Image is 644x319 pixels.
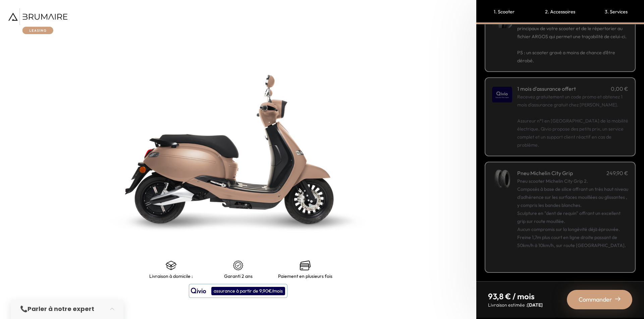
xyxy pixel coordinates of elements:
p: 249,90 € [606,169,628,177]
p: 0,00 € [611,85,628,93]
span: Commander [579,295,612,304]
div: assurance à partir de 9,90€/mois [211,287,285,295]
p: Paiement en plusieurs fois [278,273,332,279]
img: Brumaire Leasing [8,8,67,34]
img: credit-cards.png [300,260,311,271]
span: Le gravage consiste à numéroter les éléments principaux de votre scooter et de le répertorier au ... [517,17,627,39]
span: [DATE] [527,302,543,308]
button: assurance à partir de 9,90€/mois [189,284,287,298]
img: logo qivio [191,287,206,295]
h4: Pneu Michelin City Grip [517,169,573,177]
p: 93,8 € / mois [488,291,543,302]
img: certificat-de-garantie.png [233,260,244,271]
p: Recevez gratuitement un code promo et obtenez 1 mois d'assurance gratuit chez [PERSON_NAME]. Assu... [517,93,628,149]
span: PS : un scooter gravé a moins de chance d’être dérobé. [517,50,615,64]
img: Pneu Michelin City Grip [492,169,512,189]
img: 1 mois d'assurance offert [492,85,512,105]
h4: 1 mois d'assurance offert [517,85,576,93]
p: Garanti 2 ans [224,273,253,279]
img: shipping.png [166,260,176,271]
p: Livraison à domicile : [149,273,193,279]
img: right-arrow-2.png [615,296,621,302]
div: Pneu scooter Michelin City Grip 2. Composés à base de silice offrant un très haut niveau d'adhére... [517,177,628,265]
p: Livraison estimée : [488,302,543,308]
